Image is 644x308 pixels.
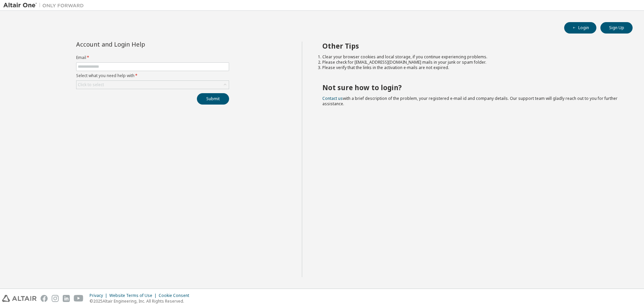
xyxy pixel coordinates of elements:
p: © 2025 Altair Engineering, Inc. All Rights Reserved. [90,298,193,304]
div: Cookie Consent [159,293,193,298]
li: Clear your browser cookies and local storage, if you continue experiencing problems. [322,54,621,60]
div: Click to select [76,81,229,89]
h2: Other Tips [322,42,621,50]
li: Please check for [EMAIL_ADDRESS][DOMAIN_NAME] mails in your junk or spam folder. [322,60,621,65]
button: Submit [197,93,229,105]
img: youtube.svg [74,295,84,302]
button: Login [564,22,596,34]
img: facebook.svg [41,295,48,302]
h2: Not sure how to login? [322,83,621,92]
div: Privacy [90,293,109,298]
span: with a brief description of the problem, your registered e-mail id and company details. Our suppo... [322,96,618,107]
a: Contact us [322,96,343,101]
label: Select what you need help with [76,73,229,78]
div: Website Terms of Use [109,293,159,298]
div: Account and Login Help [76,42,199,47]
li: Please verify that the links in the activation e-mails are not expired. [322,65,621,70]
img: Altair One [3,2,87,9]
button: Sign Up [600,22,633,34]
div: Click to select [78,82,104,87]
img: altair_logo.svg [2,295,37,302]
img: linkedin.svg [63,295,70,302]
img: instagram.svg [52,295,59,302]
label: Email [76,55,229,60]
